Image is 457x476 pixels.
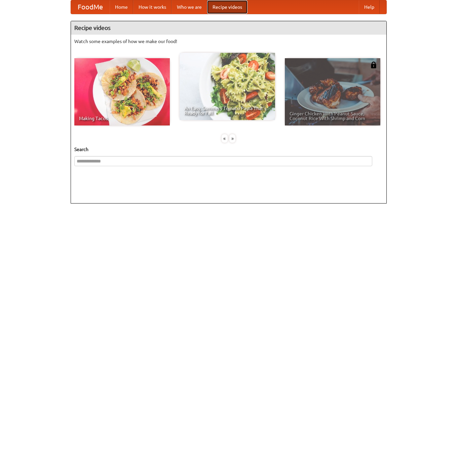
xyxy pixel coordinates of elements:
a: Home [110,0,133,14]
div: » [229,134,235,143]
h5: Search [74,146,383,153]
a: Recipe videos [207,0,247,14]
span: An Easy, Summery Tomato Pasta That's Ready for Fall [184,106,270,115]
a: Help [359,0,380,14]
div: « [222,134,228,143]
h4: Recipe videos [71,21,386,35]
a: How it works [133,0,172,14]
img: 483408.png [370,62,377,68]
p: Watch some examples of how we make our food! [74,38,383,45]
a: FoodMe [71,0,110,14]
a: Making Tacos [74,58,170,125]
a: Who we are [172,0,207,14]
span: Making Tacos [79,116,165,121]
a: An Easy, Summery Tomato Pasta That's Ready for Fall [180,53,275,120]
